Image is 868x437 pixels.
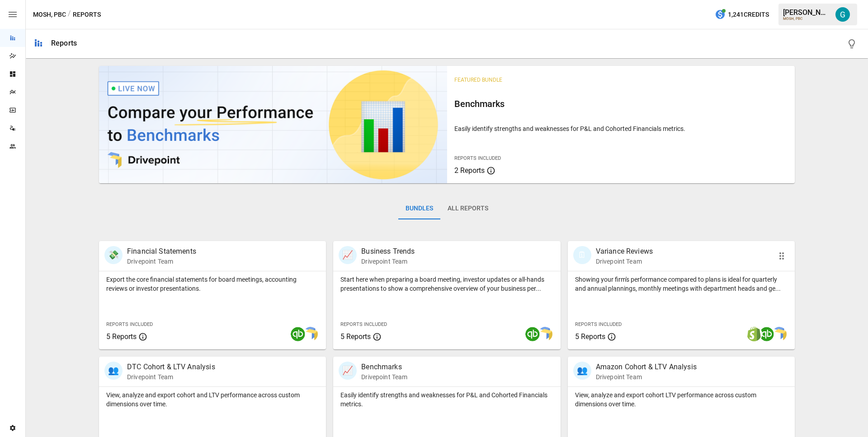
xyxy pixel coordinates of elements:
[830,2,855,27] button: Gavin Acres
[303,327,318,341] img: smart model
[759,327,774,341] img: quickbooks
[454,155,501,161] span: Reports Included
[728,9,769,20] span: 1,241 Credits
[525,327,540,341] img: quickbooks
[106,332,137,341] span: 5 Reports
[106,321,153,327] span: Reports Included
[99,66,447,183] img: video thumbnail
[573,246,591,264] div: 🗓
[104,362,123,380] div: 👥
[454,97,788,111] h6: Benchmarks
[339,362,357,380] div: 📈
[596,372,697,381] p: Drivepoint Team
[575,321,622,327] span: Reports Included
[747,327,761,341] img: shopify
[454,77,502,83] span: Featured Bundle
[51,39,77,47] div: Reports
[33,9,66,20] button: MOSH, PBC
[361,372,407,381] p: Drivepoint Team
[340,391,553,409] p: Easily identify strengths and weaknesses for P&L and Cohorted Financials metrics.
[596,246,653,257] p: Variance Reviews
[573,362,591,380] div: 👥
[596,257,653,266] p: Drivepoint Team
[127,257,196,266] p: Drivepoint Team
[361,246,415,257] p: Business Trends
[440,198,495,219] button: All Reports
[106,391,319,409] p: View, analyze and export cohort and LTV performance across custom dimensions over time.
[291,327,305,341] img: quickbooks
[454,124,788,133] p: Easily identify strengths and weaknesses for P&L and Cohorted Financials metrics.
[361,257,415,266] p: Drivepoint Team
[127,246,196,257] p: Financial Statements
[575,391,788,409] p: View, analyze and export cohort LTV performance across custom dimensions over time.
[340,321,387,327] span: Reports Included
[106,275,319,293] p: Export the core financial statements for board meetings, accounting reviews or investor presentat...
[340,332,371,341] span: 5 Reports
[127,372,215,381] p: Drivepoint Team
[68,9,71,20] div: /
[340,275,553,293] p: Start here when preparing a board meeting, investor updates or all-hands presentations to show a ...
[783,8,830,17] div: [PERSON_NAME]
[104,246,123,264] div: 💸
[711,6,773,23] button: 1,241Credits
[575,332,605,341] span: 5 Reports
[127,362,215,372] p: DTC Cohort & LTV Analysis
[339,246,357,264] div: 📈
[783,17,830,21] div: MOSH, PBC
[454,166,485,175] span: 2 Reports
[538,327,552,341] img: smart model
[575,275,788,293] p: Showing your firm's performance compared to plans is ideal for quarterly and annual plannings, mo...
[361,362,407,372] p: Benchmarks
[398,198,440,219] button: Bundles
[835,7,850,22] img: Gavin Acres
[772,327,787,341] img: smart model
[596,362,697,372] p: Amazon Cohort & LTV Analysis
